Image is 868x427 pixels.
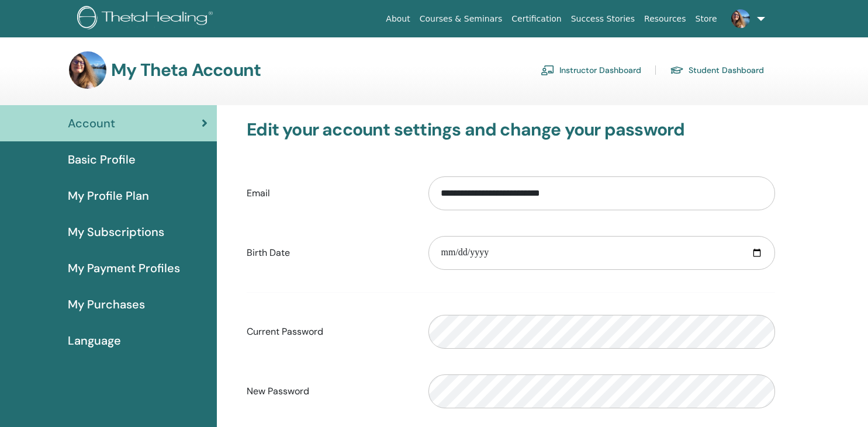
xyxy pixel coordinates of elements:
img: default.jpg [69,51,106,89]
a: Instructor Dashboard [541,61,641,79]
label: New Password [238,380,420,402]
a: Courses & Seminars [415,8,507,30]
a: Certification [507,8,566,30]
label: Birth Date [238,242,420,264]
a: Student Dashboard [670,61,764,79]
a: Store [691,8,722,30]
span: Basic Profile [68,151,136,168]
h3: Edit your account settings and change your password [247,119,775,140]
img: default.jpg [731,9,750,28]
a: Success Stories [566,8,639,30]
h3: My Theta Account [111,60,261,81]
span: Language [68,332,121,349]
span: My Subscriptions [68,223,164,241]
span: My Payment Profiles [68,259,180,277]
span: Account [68,114,115,132]
label: Current Password [238,321,420,343]
a: Resources [639,8,691,30]
img: logo.png [77,6,217,32]
img: chalkboard-teacher.svg [541,65,555,75]
a: About [381,8,414,30]
img: graduation-cap.svg [670,65,684,75]
span: My Purchases [68,296,145,313]
span: My Profile Plan [68,187,149,204]
label: Email [238,182,420,204]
